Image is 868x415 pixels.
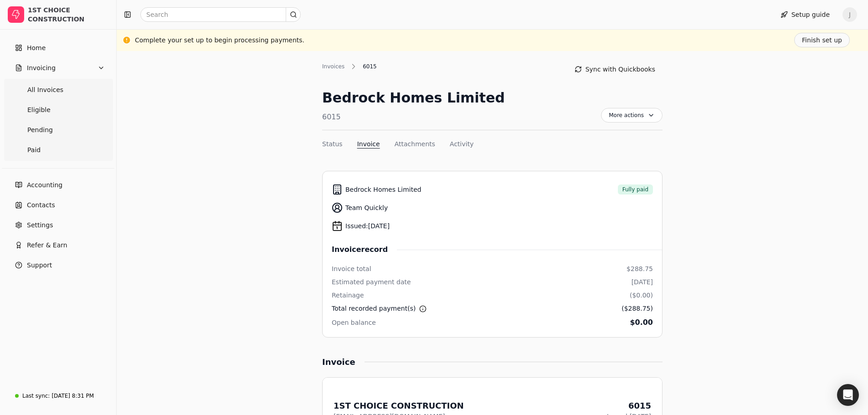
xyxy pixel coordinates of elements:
[837,384,859,406] div: Open Intercom Messenger
[4,39,113,57] a: Home
[630,317,653,328] div: $0.00
[627,264,653,274] div: $288.75
[28,5,108,24] div: 1ST CHOICE CONSTRUCTION
[607,400,651,412] div: 6015
[345,185,421,195] span: Bedrock Homes Limited
[27,241,67,250] span: Refer & Earn
[322,87,505,108] div: Bedrock Homes Limited
[322,139,343,149] button: Status
[4,216,113,234] a: Settings
[794,33,850,47] button: Finish set up
[334,400,464,412] div: 1ST CHOICE CONSTRUCTION
[27,220,53,230] span: Settings
[395,139,435,149] button: Attachments
[332,244,397,255] span: Invoice record
[358,62,381,71] div: 6015
[5,81,111,99] a: All Invoices
[322,62,381,71] nav: Breadcrumb
[332,291,364,300] div: Retainage
[27,180,62,190] span: Accounting
[27,200,55,210] span: Contacts
[332,277,411,287] div: Estimated payment date
[332,318,376,328] div: Open balance
[4,388,113,404] a: Last sync:[DATE] 8:31 PM
[773,7,837,22] button: Setup guide
[842,7,857,22] button: J
[5,101,111,119] a: Eligible
[630,291,653,300] div: ($0.00)
[140,7,301,22] input: Search
[27,105,51,115] span: Eligible
[332,264,371,274] div: Invoice total
[27,63,56,73] span: Invoicing
[632,277,653,287] div: [DATE]
[4,196,113,214] a: Contacts
[27,125,53,135] span: Pending
[601,108,663,123] button: More actions
[4,176,113,194] a: Accounting
[22,392,50,400] div: Last sync:
[450,139,473,149] button: Activity
[322,62,349,71] div: Invoices
[27,261,52,270] span: Support
[4,236,113,254] button: Refer & Earn
[135,36,304,45] div: Complete your set up to begin processing payments.
[27,85,63,95] span: All Invoices
[4,256,113,274] button: Support
[27,43,46,53] span: Home
[322,112,505,123] div: 6015
[357,139,380,149] button: Invoice
[5,121,111,139] a: Pending
[622,185,648,194] span: Fully paid
[345,203,388,213] span: Team Quickly
[51,392,94,400] div: [DATE] 8:31 PM
[4,59,113,77] button: Invoicing
[621,304,653,313] div: ($288.75)
[332,304,426,313] div: Total recorded payment(s)
[5,141,111,159] a: Paid
[345,221,390,231] span: Issued: [DATE]
[567,62,663,77] button: Sync with Quickbooks
[322,356,365,368] div: Invoice
[27,145,41,155] span: Paid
